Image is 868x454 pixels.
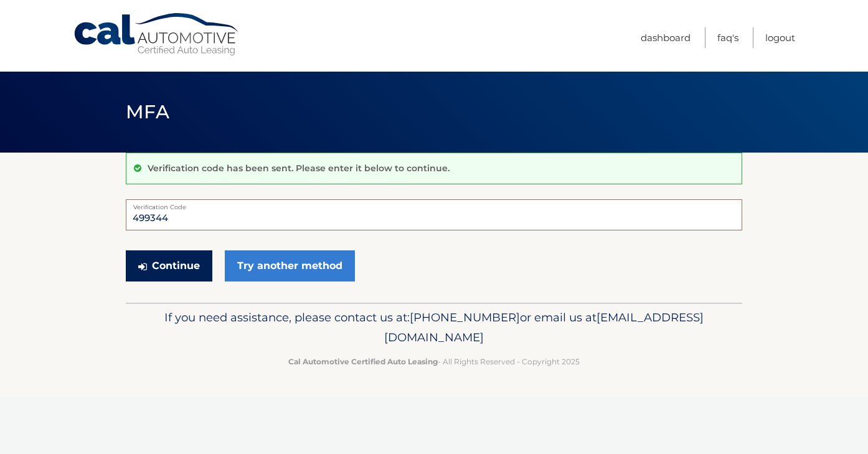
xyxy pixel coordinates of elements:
input: Verification Code [126,199,742,230]
a: FAQ's [717,27,738,48]
a: Try another method [225,250,355,281]
span: [EMAIL_ADDRESS][DOMAIN_NAME] [384,310,704,344]
p: - All Rights Reserved - Copyright 2025 [134,355,734,368]
a: Logout [765,27,795,48]
a: Cal Automotive [73,12,241,57]
span: [PHONE_NUMBER] [410,310,520,324]
a: Dashboard [641,27,691,48]
span: MFA [126,100,169,123]
strong: Cal Automotive Certified Auto Leasing [288,357,438,366]
button: Continue [126,250,212,281]
p: If you need assistance, please contact us at: or email us at [134,308,734,348]
p: Verification code has been sent. Please enter it below to continue. [148,163,450,174]
label: Verification Code [126,199,742,209]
